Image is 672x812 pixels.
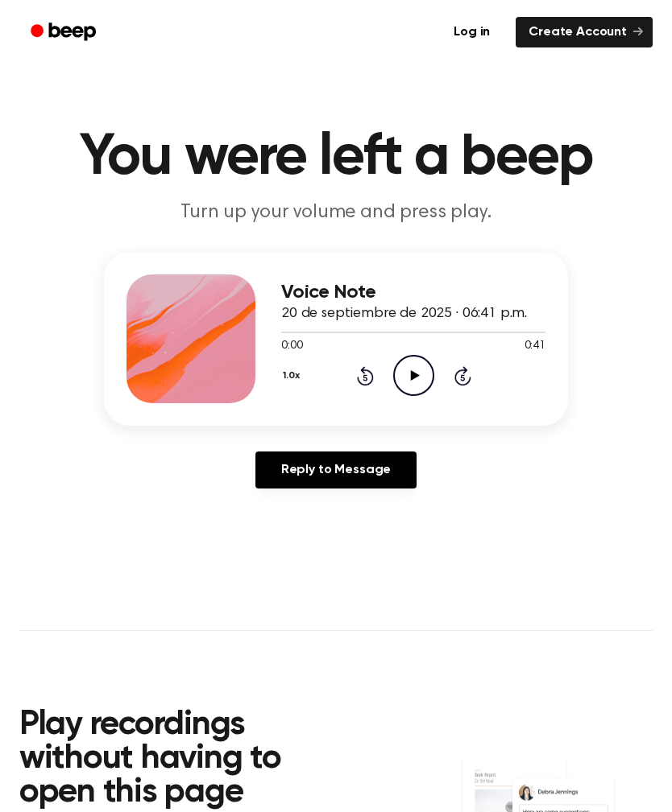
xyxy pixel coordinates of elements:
span: 0:00 [281,338,302,355]
a: Beep [19,17,110,48]
button: 1.0x [281,362,305,390]
span: 20 de septiembre de 2025 · 06:41 p.m. [281,307,527,321]
p: Turn up your volume and press play. [27,200,645,226]
span: 0:41 [525,338,545,355]
a: Reply to Message [255,451,417,488]
h1: You were left a beep [19,129,653,187]
a: Log in [438,14,506,51]
h3: Voice Note [281,282,545,303]
a: Create Account [516,17,653,47]
h2: Play recordings without having to open this page [19,708,344,810]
